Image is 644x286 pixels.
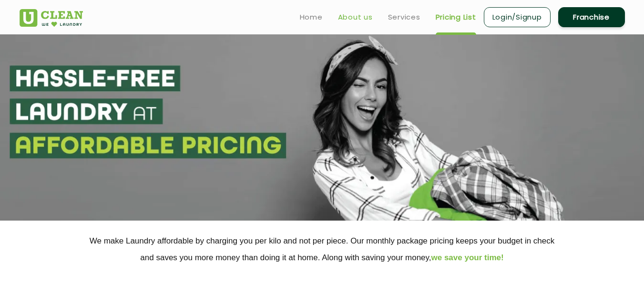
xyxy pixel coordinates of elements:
p: We make Laundry affordable by charging you per kilo and not per piece. Our monthly package pricin... [20,233,625,266]
a: Pricing List [436,11,476,23]
a: Login/Signup [484,7,551,27]
img: UClean Laundry and Dry Cleaning [20,9,83,27]
span: we save your time! [431,253,504,262]
a: Services [388,11,420,23]
a: Franchise [558,7,625,27]
a: Home [300,11,323,23]
a: About us [338,11,373,23]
